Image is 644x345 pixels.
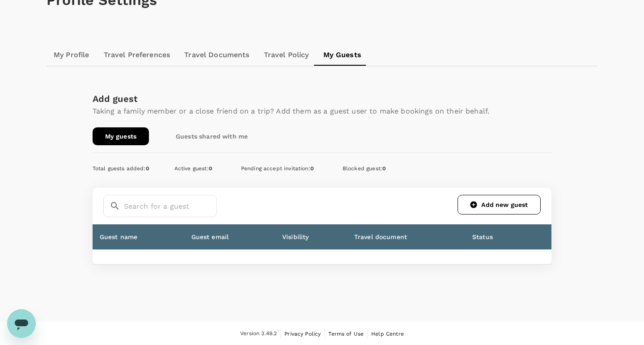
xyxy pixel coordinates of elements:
span: 0 [382,165,386,172]
a: Privacy Policy [284,329,321,339]
a: Help Centre [371,329,404,339]
span: Help Centre [371,331,404,337]
a: My guests [93,127,149,145]
th: Status [465,224,526,250]
span: Version 3.49.2 [240,329,277,338]
span: 0 [146,165,149,172]
iframe: Button to launch messaging window [7,309,36,338]
a: Travel Policy [257,44,316,66]
a: Travel Documents [177,44,256,66]
a: My Guests [316,44,369,66]
a: Add new guest [458,195,541,215]
span: Blocked guest : [343,165,386,172]
span: 0 [310,165,314,172]
th: Visibility [275,224,347,250]
p: Taking a family member or a close friend on a trip? Add them as a guest user to make bookings on ... [93,106,490,117]
span: Terms of Use [328,331,364,337]
a: Terms of Use [328,329,364,339]
th: Guest name [93,224,184,250]
a: My Profile [47,44,97,66]
div: Add guest [93,92,490,106]
span: Active guest : [174,165,212,172]
th: Guest email [184,224,275,250]
span: Total guests added : [93,165,149,172]
a: Guests shared with me [163,127,260,145]
span: Privacy Policy [284,331,321,337]
th: Travel document [347,224,465,250]
input: Search for a guest [124,195,217,217]
span: 0 [209,165,212,172]
a: Travel Preferences [97,44,178,66]
span: Pending accept invitation : [241,165,314,172]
